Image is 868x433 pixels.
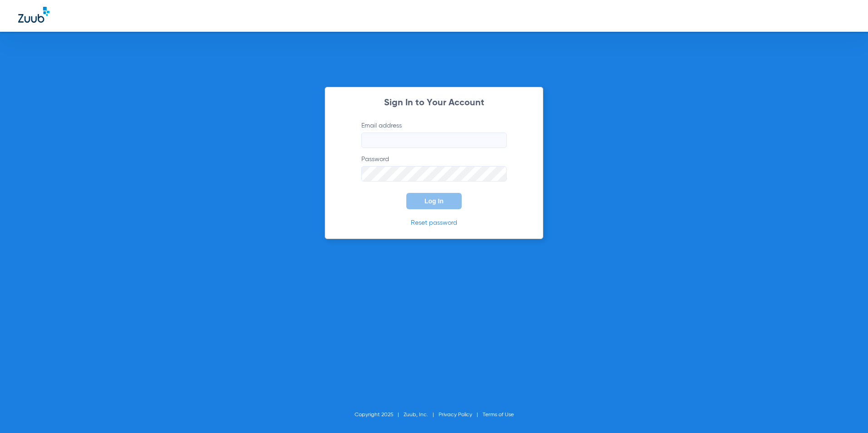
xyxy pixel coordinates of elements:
button: Log In [406,193,462,209]
label: Password [361,155,507,182]
iframe: Chat Widget [823,389,868,433]
input: Password [361,166,507,182]
a: Terms of Use [483,412,514,418]
label: Email address [361,121,507,148]
a: Reset password [411,220,457,226]
li: Zuub, Inc. [404,410,439,419]
span: Log In [424,197,444,205]
input: Email address [361,133,507,148]
img: Zuub Logo [18,7,49,23]
h2: Sign In to Your Account [348,98,520,108]
li: Copyright 2025 [355,410,404,419]
a: Privacy Policy [439,412,472,418]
